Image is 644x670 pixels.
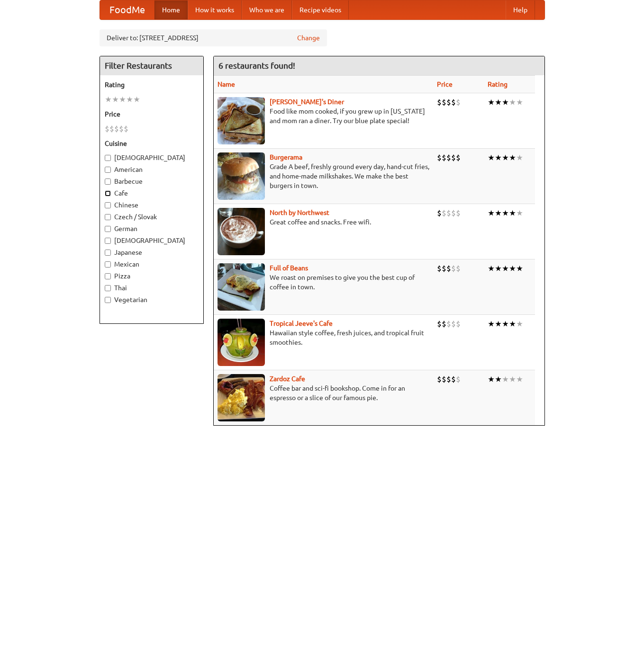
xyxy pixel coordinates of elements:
[218,319,265,366] img: jeeves.jpg
[495,97,502,107] li: ★
[105,167,111,173] input: American
[446,374,451,384] li: $
[218,374,265,421] img: zardoz.jpg
[270,209,329,216] a: North by Northwest
[119,124,124,134] li: $
[105,188,199,198] label: Cafe
[105,202,111,208] input: Chinese
[446,152,451,163] li: $
[100,56,203,75] h4: Filter Restaurants
[446,208,451,218] li: $
[509,263,516,274] li: ★
[100,0,154,19] a: FoodMe
[218,328,429,347] p: Hawaiian style coffee, fresh juices, and tropical fruit smoothies.
[442,263,446,274] li: $
[451,319,456,329] li: $
[105,250,111,256] input: Japanese
[218,80,235,88] a: Name
[437,97,442,107] li: $
[437,208,442,218] li: $
[502,97,509,107] li: ★
[437,263,442,274] li: $
[105,94,112,105] li: ★
[516,263,523,274] li: ★
[218,263,265,311] img: beans.jpg
[495,374,502,384] li: ★
[495,152,502,163] li: ★
[105,190,111,197] input: Cafe
[105,236,199,245] label: [DEMOGRAPHIC_DATA]
[502,263,509,274] li: ★
[124,124,128,134] li: $
[242,0,292,19] a: Who we are
[270,153,302,161] b: Burgerama
[105,226,111,232] input: German
[451,97,456,107] li: $
[105,139,199,148] h5: Cuisine
[105,214,111,220] input: Czech / Slovak
[119,94,126,105] li: ★
[218,97,265,144] img: sallys.jpg
[488,208,495,218] li: ★
[105,297,111,303] input: Vegetarian
[509,97,516,107] li: ★
[437,80,453,88] a: Price
[446,319,451,329] li: $
[109,124,114,134] li: $
[442,374,446,384] li: $
[451,208,456,218] li: $
[442,208,446,218] li: $
[437,319,442,329] li: $
[218,152,265,200] img: burgerama.jpg
[105,165,199,174] label: American
[105,273,111,279] input: Pizza
[502,374,509,384] li: ★
[105,80,199,89] h5: Rating
[509,374,516,384] li: ★
[516,152,523,163] li: ★
[105,259,199,269] label: Mexican
[270,98,344,106] b: [PERSON_NAME]'s Diner
[105,248,199,257] label: Japanese
[270,264,308,272] a: Full of Beans
[188,0,242,19] a: How it works
[516,97,523,107] li: ★
[437,374,442,384] li: $
[456,152,461,163] li: $
[451,374,456,384] li: $
[502,208,509,218] li: ★
[456,319,461,329] li: $
[105,177,199,186] label: Barbecue
[270,320,333,327] a: Tropical Jeeve's Cafe
[509,152,516,163] li: ★
[126,94,133,105] li: ★
[105,155,111,161] input: [DEMOGRAPHIC_DATA]
[114,124,119,134] li: $
[105,224,199,233] label: German
[105,271,199,281] label: Pizza
[456,374,461,384] li: $
[105,283,199,293] label: Thai
[488,263,495,274] li: ★
[451,263,456,274] li: $
[488,152,495,163] li: ★
[488,80,508,88] a: Rating
[297,33,320,43] a: Change
[105,109,199,119] h5: Price
[218,162,429,190] p: Grade A beef, freshly ground every day, hand-cut fries, and home-made milkshakes. We make the bes...
[218,217,429,227] p: Great coffee and snacks. Free wifi.
[270,375,305,383] a: Zardoz Cafe
[488,374,495,384] li: ★
[488,97,495,107] li: ★
[456,97,461,107] li: $
[502,319,509,329] li: ★
[451,152,456,163] li: $
[495,263,502,274] li: ★
[495,319,502,329] li: ★
[509,319,516,329] li: ★
[509,208,516,218] li: ★
[516,374,523,384] li: ★
[105,295,199,304] label: Vegetarian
